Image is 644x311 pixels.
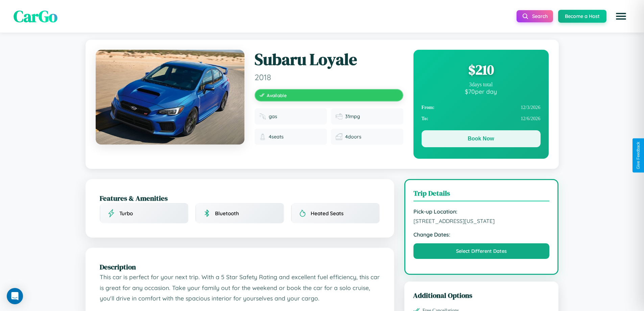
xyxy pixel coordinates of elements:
button: Search [517,10,553,22]
img: Seats [259,133,266,140]
span: 31 mpg [345,113,360,119]
span: Available [267,92,287,98]
span: Bluetooth [215,210,239,217]
img: Subaru Loyale 2018 [96,50,244,145]
span: Heated Seats [311,210,343,217]
strong: Change Dates: [413,231,550,238]
div: Give Feedback [636,142,641,169]
img: Fuel efficiency [336,113,342,120]
div: $ 210 [422,61,541,79]
h3: Additional Options [413,290,550,300]
img: Doors [336,133,342,140]
img: Fuel type [259,113,266,120]
button: Become a Host [558,10,606,23]
h3: Trip Details [413,188,550,201]
h2: Features & Amenities [100,193,380,203]
strong: Pick-up Location: [413,208,550,215]
div: $ 70 per day [422,88,541,95]
div: 3 days total [422,82,541,88]
h1: Subaru Loyale [255,50,403,69]
span: 2018 [255,72,403,82]
span: 4 doors [345,134,361,140]
span: CarGo [14,5,57,27]
p: This car is perfect for your next trip. With a 5 Star Safety Rating and excellent fuel efficiency... [100,272,380,304]
span: Search [532,13,548,19]
div: 12 / 3 / 2026 [422,102,541,113]
span: Turbo [119,210,133,217]
div: 12 / 6 / 2026 [422,113,541,124]
button: Open menu [612,7,630,26]
span: gas [269,113,277,119]
button: Select Different Dates [413,243,550,259]
button: Book Now [422,130,541,147]
strong: From: [422,105,435,110]
strong: To: [422,116,428,121]
div: Open Intercom Messenger [7,288,23,304]
span: [STREET_ADDRESS][US_STATE] [413,218,550,224]
h2: Description [100,262,380,272]
span: 4 seats [269,134,284,140]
